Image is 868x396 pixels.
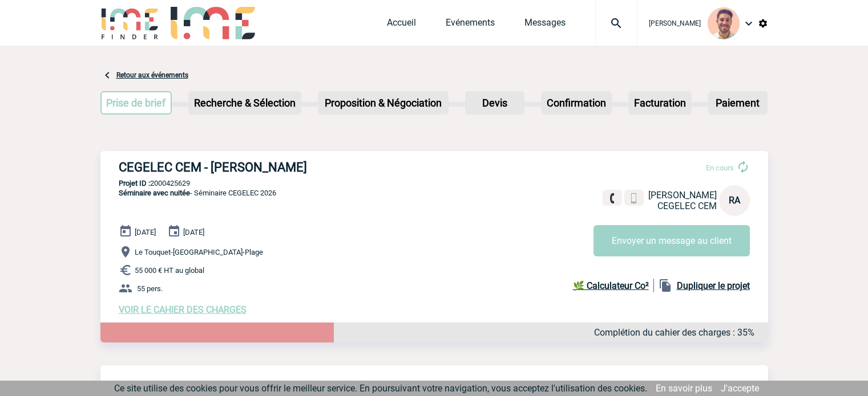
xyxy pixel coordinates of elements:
img: IME-Finder [100,7,160,39]
a: 🌿 Calculateur Co² [573,279,654,292]
span: CEGELEC CEM [657,201,717,211]
img: file_copy-black-24dp.png [659,279,672,292]
img: portable.png [629,193,639,203]
span: [DATE] [135,228,156,236]
p: 2000425629 [100,179,768,187]
span: Le Touquet-[GEOGRAPHIC_DATA]-Plage [135,248,263,256]
img: 132114-0.jpg [708,7,740,39]
span: RA [729,195,740,206]
p: Devis [466,92,523,113]
a: VOIR LE CAHIER DES CHARGES [119,304,247,315]
p: Recherche & Sélection [189,92,300,113]
span: [PERSON_NAME] [649,19,701,27]
span: [DATE] [183,228,204,236]
a: En savoir plus [656,383,712,394]
span: 55 000 € HT au global [135,266,204,275]
b: Projet ID : [119,179,150,187]
b: Dupliquer le projet [677,280,750,291]
a: Messages [524,17,566,33]
p: Facturation [629,92,691,113]
h3: CEGELEC CEM - [PERSON_NAME] [119,160,461,174]
span: En cours [706,164,734,172]
span: Ce site utilise des cookies pour vous offrir le meilleur service. En poursuivant votre navigation... [114,383,647,394]
span: [PERSON_NAME] [648,190,717,201]
button: Envoyer un message au client [594,225,750,256]
p: Confirmation [542,92,611,113]
p: Prise de brief [102,92,171,113]
span: 55 pers. [137,284,163,293]
p: Paiement [709,92,766,113]
span: Séminaire avec nuitée [119,189,190,197]
a: J'accepte [721,383,759,394]
a: Retour aux événements [116,71,188,79]
img: fixe.png [607,193,617,203]
a: Accueil [387,17,416,33]
p: Proposition & Négociation [319,92,447,113]
b: 🌿 Calculateur Co² [573,280,649,291]
span: - Séminaire CEGELEC 2026 [119,189,276,197]
a: Evénements [446,17,495,33]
